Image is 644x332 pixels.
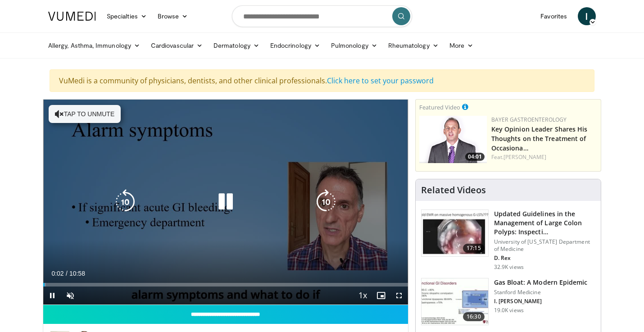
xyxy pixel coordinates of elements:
[419,103,460,111] small: Featured Video
[503,153,546,161] a: [PERSON_NAME]
[578,7,596,25] a: I
[421,185,486,196] h4: Related Videos
[491,153,597,161] div: Feat.
[265,36,326,55] a: Endocrinology
[494,278,588,287] h3: Gas Bloat: A Modern Epidemic
[422,210,488,257] img: dfcfcb0d-b871-4e1a-9f0c-9f64970f7dd8.150x105_q85_crop-smart_upscale.jpg
[327,76,434,86] a: Click here to set your password
[444,36,479,55] a: More
[419,116,487,163] img: 9828b8df-38ad-4333-b93d-bb657251ca89.png.150x105_q85_crop-smart_upscale.png
[494,298,588,305] p: I. [PERSON_NAME]
[48,12,96,21] img: VuMedi Logo
[494,264,524,271] p: 32.9K views
[463,244,485,253] span: 17:15
[494,289,588,296] p: Stanford Medicine
[465,153,485,161] span: 04:01
[419,116,487,163] a: 04:01
[49,105,121,123] button: Tap to unmute
[421,209,595,271] a: 17:15 Updated Guidelines in the Management of Large Colon Polyps: Inspecti… University of [US_STA...
[390,287,408,305] button: Fullscreen
[494,307,524,314] p: 19.0K views
[463,312,485,321] span: 16:30
[61,287,79,305] button: Unmute
[50,69,594,92] div: VuMedi is a community of physicians, dentists, and other clinical professionals.
[383,36,444,55] a: Rheumatology
[66,270,68,277] span: /
[326,36,383,55] a: Pulmonology
[51,270,63,277] span: 0:02
[208,36,265,55] a: Dermatology
[494,255,595,262] p: D. Rex
[101,7,152,25] a: Specialties
[232,5,412,27] input: Search topics, interventions
[421,278,595,326] a: 16:30 Gas Bloat: A Modern Epidemic Stanford Medicine I. [PERSON_NAME] 19.0K views
[152,7,194,25] a: Browse
[43,287,61,305] button: Pause
[354,287,372,305] button: Playback Rate
[43,283,408,287] div: Progress Bar
[494,209,595,236] h3: Updated Guidelines in the Management of Large Colon Polyps: Inspecti…
[43,36,145,55] a: Allergy, Asthma, Immunology
[494,238,595,253] p: University of [US_STATE] Department of Medicine
[43,100,408,305] video-js: Video Player
[145,36,208,55] a: Cardiovascular
[422,278,488,325] img: 480ec31d-e3c1-475b-8289-0a0659db689a.150x105_q85_crop-smart_upscale.jpg
[372,287,390,305] button: Enable picture-in-picture mode
[535,7,572,25] a: Favorites
[69,270,85,277] span: 10:58
[491,125,588,152] a: Key Opinion Leader Shares His Thoughts on the Treatment of Occasiona…
[491,116,567,123] a: Bayer Gastroenterology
